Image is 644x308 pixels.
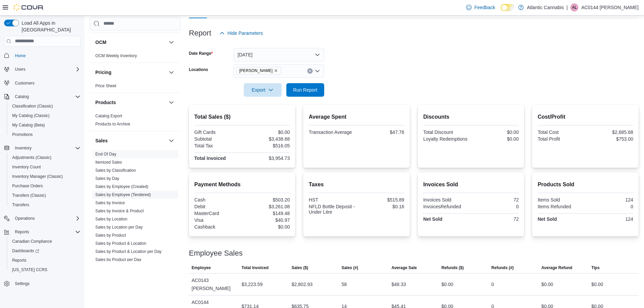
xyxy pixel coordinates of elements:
[243,211,290,216] div: $149.48
[7,265,83,275] button: [US_STATE] CCRS
[587,129,633,135] div: $2,685.68
[7,101,83,111] button: Classification (Classic)
[581,3,639,11] p: AC0144 [PERSON_NAME]
[7,162,83,172] button: Inventory Count
[286,83,324,97] button: Run Report
[358,204,404,209] div: $0.16
[12,122,45,128] span: My Catalog (Beta)
[95,113,122,119] span: Catalog Export
[12,228,80,236] span: Reports
[501,11,501,11] span: Dark Mode
[1,279,83,288] button: Settings
[194,197,241,203] div: Cash
[472,136,519,142] div: $0.00
[12,113,50,118] span: My Catalog (Classic)
[538,197,584,203] div: Items Sold
[189,249,243,257] h3: Employee Sales
[90,82,181,93] div: Pricing
[12,258,26,263] span: Reports
[527,3,564,11] p: Atlantic Cannabis
[1,214,83,223] button: Operations
[15,281,29,286] span: Settings
[194,143,241,148] div: Total Tax
[243,204,290,209] div: $3,261.08
[538,129,584,135] div: Total Cost
[358,197,404,203] div: $515.89
[95,225,143,230] a: Sales by Location per Day
[12,228,32,236] button: Reports
[95,122,130,126] a: Products to Archive
[423,204,470,209] div: InvoicesRefunded
[95,249,162,254] span: Sales by Product & Location per Day
[12,79,37,87] a: Customers
[95,249,162,254] a: Sales by Product & Location per Day
[9,172,80,181] span: Inventory Manager (Classic)
[95,39,166,46] button: OCM
[9,247,80,255] span: Dashboards
[9,182,46,190] a: Purchase Orders
[12,248,39,254] span: Dashboards
[12,144,34,152] button: Inventory
[309,181,404,189] h2: Taxes
[12,51,80,60] span: Home
[95,257,141,262] span: Sales by Product per Day
[194,181,290,189] h2: Payment Methods
[95,151,116,157] span: End Of Day
[194,136,241,142] div: Subtotal
[194,211,241,216] div: MasterCard
[234,48,324,62] button: [DATE]
[7,237,83,246] button: Canadian Compliance
[1,143,83,153] button: Inventory
[95,184,148,189] span: Sales by Employee (Created)
[541,265,572,270] span: Average Refund
[243,143,290,148] div: $516.05
[12,239,52,244] span: Canadian Compliance
[167,68,175,76] button: Pricing
[95,208,144,214] span: Sales by Invoice & Product
[95,192,151,197] a: Sales by Employee (Tendered)
[9,182,80,190] span: Purchase Orders
[442,265,464,270] span: Refunds ($)
[95,121,130,127] span: Products to Archive
[167,137,175,145] button: Sales
[501,4,515,11] input: Dark Mode
[7,191,83,200] button: Transfers (Classic)
[7,120,83,130] button: My Catalog (Beta)
[189,274,239,295] div: AC0143 [PERSON_NAME]
[243,197,290,203] div: $503.20
[7,130,83,139] button: Promotions
[95,209,144,213] a: Sales by Invoice & Product
[12,214,38,222] button: Operations
[9,131,80,139] span: Promotions
[95,241,146,246] span: Sales by Product & Location
[391,280,406,288] div: $48.33
[95,224,143,230] span: Sales by Location per Day
[194,156,226,161] strong: Total Invoiced
[90,150,181,266] div: Sales
[95,176,119,181] a: Sales by Day
[423,136,470,142] div: Loyalty Redemptions
[472,197,519,203] div: 72
[9,153,54,162] a: Adjustments (Classic)
[244,83,282,97] button: Export
[243,129,290,135] div: $0.00
[567,3,568,11] p: |
[9,172,66,181] a: Inventory Manager (Classic)
[12,65,28,73] button: Users
[1,92,83,101] button: Catalog
[12,183,43,189] span: Purchase Orders
[307,68,313,74] button: Clear input
[12,93,31,101] button: Catalog
[95,200,125,206] span: Sales by Invoice
[194,224,241,230] div: Cashback
[9,266,50,274] a: [US_STATE] CCRS
[95,217,127,221] a: Sales by Location
[9,102,80,110] span: Classification (Classic)
[95,168,136,173] a: Sales by Classification
[12,279,80,288] span: Settings
[95,69,166,76] button: Pricing
[95,160,122,165] a: Itemized Sales
[243,136,290,142] div: $3,438.68
[95,83,116,89] span: Price Sheet
[189,51,213,56] label: Date Range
